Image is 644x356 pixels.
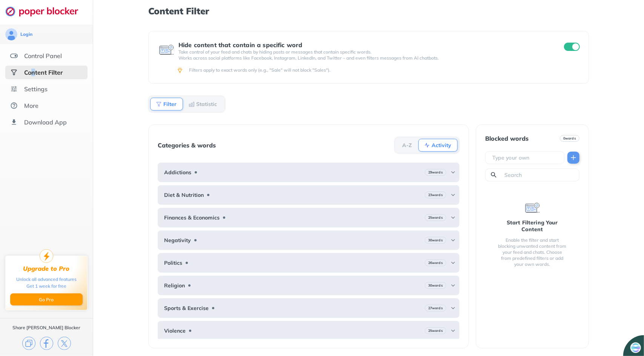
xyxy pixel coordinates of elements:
h1: Content Filter [148,6,589,16]
b: 30 words [428,283,443,288]
div: Download App [24,118,67,126]
img: social-selected.svg [10,69,18,76]
img: Statistic [189,101,195,107]
img: Activity [424,142,430,148]
b: Finances & Economics [164,215,220,221]
b: 27 words [428,305,443,311]
p: Works across social platforms like Facebook, Instagram, LinkedIn, and Twitter – and even filters ... [178,55,550,61]
img: settings.svg [10,85,18,93]
button: Go Pro [10,293,83,305]
b: 30 words [428,238,443,243]
div: Control Panel [24,52,62,60]
div: Get 1 week for free [26,283,66,290]
img: features.svg [10,52,18,60]
div: Content Filter [24,69,63,76]
div: Login [20,31,32,37]
b: A-Z [402,143,412,147]
div: Share [PERSON_NAME] Blocker [12,325,80,331]
b: Religion [164,282,185,288]
b: 25 words [428,215,443,220]
div: Enable the filter and start blocking unwanted content from your feed and chats. Choose from prede... [497,237,567,267]
p: Take control of your feed and chats by hiding posts or messages that contain specific words. [178,49,550,55]
div: Categories & words [158,142,216,149]
img: logo-webpage.svg [5,6,86,17]
div: Blocked words [485,135,529,142]
img: upgrade-to-pro.svg [40,249,53,263]
img: download-app.svg [10,118,18,126]
div: Settings [24,85,48,93]
div: More [24,102,38,109]
img: x.svg [58,337,71,350]
img: copy.svg [22,337,35,350]
div: Start Filtering Your Content [497,219,567,233]
img: Filter [156,101,162,107]
img: avatar.svg [5,28,17,40]
b: Filter [163,102,177,106]
div: Hide content that contain a specific word [178,41,550,48]
img: about.svg [10,102,18,109]
img: facebook.svg [40,337,53,350]
b: Diet & Nutrition [164,192,204,198]
b: 29 words [428,170,443,175]
b: Politics [164,260,182,266]
div: Unlock all advanced features [16,276,77,283]
b: 23 words [428,192,443,198]
div: Filters apply to exact words only (e.g., "Sale" will not block "Sales"). [189,67,578,73]
input: Type your own [492,154,561,161]
b: Negativity [164,237,191,243]
b: Addictions [164,169,191,175]
b: Violence [164,328,186,334]
b: 26 words [428,260,443,265]
b: 25 words [428,328,443,333]
div: Upgrade to Pro [23,265,70,272]
b: Activity [432,143,451,147]
input: Search [504,171,576,179]
b: Statistic [196,102,217,106]
b: 0 words [563,136,576,141]
b: Sports & Exercise [164,305,209,311]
